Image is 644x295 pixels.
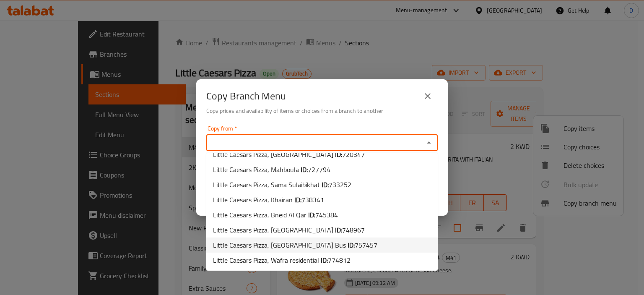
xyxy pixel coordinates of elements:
b: ID: [335,224,342,236]
b: ID: [322,178,329,191]
span: 745384 [315,209,338,221]
span: Little Caesars Pizza, Bneid Al Qar [213,210,338,220]
b: ID: [308,209,315,221]
span: 720347 [342,148,365,161]
span: 727794 [308,163,330,176]
span: Little Caesars Pizza, Sama Sulaibikhat [213,180,351,190]
span: Little Caesars Pizza, [GEOGRAPHIC_DATA] [213,225,365,235]
span: 748967 [342,224,365,236]
span: Little Caesars Pizza, [GEOGRAPHIC_DATA] [213,149,365,159]
h2: Copy Branch Menu [206,89,286,103]
b: ID: [335,148,342,161]
h6: Copy prices and availability of items or choices from a branch to another [206,106,438,115]
b: ID: [348,239,355,251]
b: ID: [321,254,328,266]
button: close [418,86,438,106]
span: Little Caesars Pizza, [GEOGRAPHIC_DATA] Bus [213,240,377,250]
span: 774812 [328,254,351,266]
b: ID: [301,163,308,176]
span: 733252 [329,178,351,191]
b: ID: [294,193,301,206]
button: Close [423,137,435,149]
span: 757457 [355,239,377,251]
span: 738341 [301,193,324,206]
span: Little Caesars Pizza, Mahboula [213,164,330,175]
span: Little Caesars Pizza, Khairan [213,195,324,205]
span: Little Caesars Pizza, Wafra residential [213,255,351,265]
